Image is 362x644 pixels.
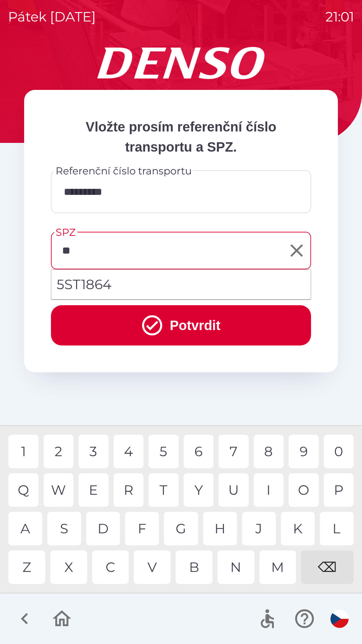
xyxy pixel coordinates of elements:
[325,7,354,27] p: 21:01
[24,47,338,79] img: Logo
[56,225,75,239] label: SPZ
[330,610,349,628] img: cs flag
[56,164,192,178] label: Referenční číslo transportu
[51,117,311,157] p: Vložte prosím referenční číslo transportu a SPZ.
[51,272,311,297] li: 5ST1864
[51,305,311,345] button: Potvrdit
[285,238,309,263] button: Clear
[8,7,96,27] p: pátek [DATE]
